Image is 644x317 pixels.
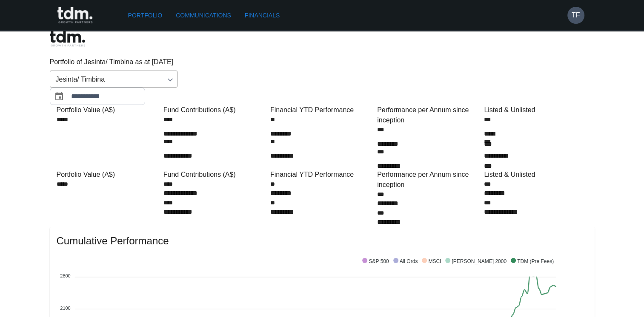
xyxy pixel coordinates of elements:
[50,71,177,88] div: Jesinta/ Timbina
[60,273,70,278] tspan: 2800
[60,306,70,311] tspan: 2100
[511,258,554,264] span: TDM (Pre Fees)
[362,258,389,264] span: S&P 500
[572,10,580,20] h6: TF
[50,57,595,67] p: Portfolio of Jesinta/ Timbina as at [DATE]
[57,105,160,115] div: Portfolio Value (A$)
[422,258,441,264] span: MSCI
[377,105,481,125] div: Performance per Annum since inception
[567,7,584,24] button: TF
[125,8,166,23] a: Portfolio
[163,105,267,115] div: Fund Contributions (A$)
[393,258,418,264] span: All Ords
[241,8,283,23] a: Financials
[57,170,160,180] div: Portfolio Value (A$)
[445,258,507,264] span: [PERSON_NAME] 2000
[172,8,235,23] a: Communications
[57,234,588,248] span: Cumulative Performance
[163,170,267,180] div: Fund Contributions (A$)
[270,170,374,180] div: Financial YTD Performance
[377,170,481,190] div: Performance per Annum since inception
[51,88,68,105] button: Choose date, selected date is Aug 31, 2025
[484,105,587,115] div: Listed & Unlisted
[270,105,374,115] div: Financial YTD Performance
[484,170,587,180] div: Listed & Unlisted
